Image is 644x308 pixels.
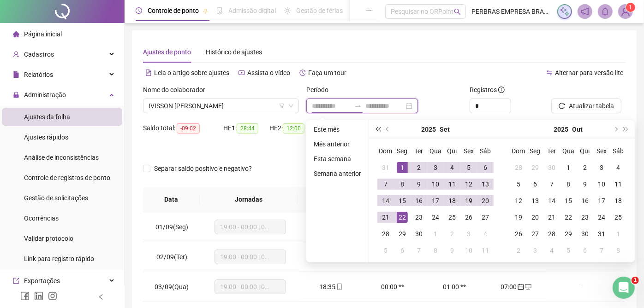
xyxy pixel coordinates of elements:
[155,223,188,231] span: 01/09(Seg)
[460,176,477,192] td: 2025-09-12
[471,6,552,17] span: PERBRAS EMPRESA BRASILEIRA DE PERFURACAO LTDA
[143,85,211,95] label: Nome do colaborador
[577,159,593,176] td: 2025-10-02
[577,192,593,209] td: 2025-10-16
[216,7,223,14] span: file-done
[596,162,607,173] div: 3
[527,209,543,226] td: 2025-10-20
[510,209,527,226] td: 2025-10-19
[13,51,19,58] span: user-add
[610,192,626,209] td: 2025-10-18
[444,226,460,242] td: 2025-10-02
[411,226,427,242] td: 2025-09-30
[554,120,569,139] button: year panel
[394,242,411,259] td: 2025-10-06
[24,277,60,285] span: Exportações
[377,159,394,176] td: 2025-08-31
[447,228,458,239] div: 2
[513,195,524,206] div: 12
[577,242,593,259] td: 2025-11-06
[579,245,590,256] div: 6
[527,192,543,209] td: 2025-10-13
[460,242,477,259] td: 2025-10-10
[626,3,635,12] sup: Atualize o seu contato no menu Meus Dados
[498,87,505,93] span: info-circle
[560,176,577,192] td: 2025-10-08
[319,283,335,291] span: 18:35
[427,159,444,176] td: 2025-09-03
[13,31,19,37] span: home
[581,7,589,16] span: notification
[237,123,258,134] span: 28:44
[596,212,607,223] div: 24
[460,192,477,209] td: 2025-09-19
[413,162,424,173] div: 2
[593,242,610,259] td: 2025-11-07
[480,162,491,173] div: 6
[513,245,524,256] div: 2
[354,102,362,110] span: to
[546,179,557,190] div: 7
[421,120,436,139] button: year panel
[577,143,593,159] th: Qui
[477,192,494,209] td: 2025-09-20
[447,212,458,223] div: 25
[447,162,458,173] div: 4
[380,228,391,239] div: 28
[513,179,524,190] div: 5
[13,278,19,284] span: export
[560,192,577,209] td: 2025-10-15
[513,228,524,239] div: 26
[310,139,365,150] li: Mês anterior
[460,226,477,242] td: 2025-10-03
[413,245,424,256] div: 7
[543,176,560,192] td: 2025-10-07
[427,226,444,242] td: 2025-10-01
[593,209,610,226] td: 2025-10-24
[220,220,280,234] span: 19:00 - 00:00 | 01:00 - 07:00
[20,291,30,301] span: facebook
[13,92,19,98] span: lock
[563,162,574,173] div: 1
[546,195,557,206] div: 14
[613,162,624,173] div: 4
[373,120,383,139] button: super-prev-year
[610,159,626,176] td: 2025-10-04
[34,291,43,301] span: linkedin
[296,7,343,14] span: Gestão de férias
[444,143,460,159] th: Qui
[543,192,560,209] td: 2025-10-14
[427,192,444,209] td: 2025-09-17
[24,113,70,121] span: Ajustes da folha
[413,195,424,206] div: 16
[380,245,391,256] div: 5
[610,120,620,139] button: next-year
[551,99,621,113] button: Atualizar tabela
[527,242,543,259] td: 2025-11-03
[563,212,574,223] div: 22
[613,277,635,299] iframe: Intercom live chat
[394,192,411,209] td: 2025-09-15
[560,6,570,17] img: sparkle-icon.fc2bf0ac1784a2077858766a79e2daf3.svg
[577,176,593,192] td: 2025-10-09
[380,212,391,223] div: 21
[413,179,424,190] div: 9
[228,7,276,14] span: Admissão digital
[444,242,460,259] td: 2025-10-09
[380,179,391,190] div: 7
[530,228,541,239] div: 27
[555,69,623,76] span: Alternar para versão lite
[610,176,626,192] td: 2025-10-11
[579,179,590,190] div: 9
[480,195,491,206] div: 20
[377,242,394,259] td: 2025-10-05
[560,143,577,159] th: Qua
[596,195,607,206] div: 17
[397,212,408,223] div: 22
[560,159,577,176] td: 2025-10-01
[543,242,560,259] td: 2025-11-04
[510,242,527,259] td: 2025-11-02
[24,91,66,99] span: Administração
[377,209,394,226] td: 2025-09-21
[463,245,474,256] div: 10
